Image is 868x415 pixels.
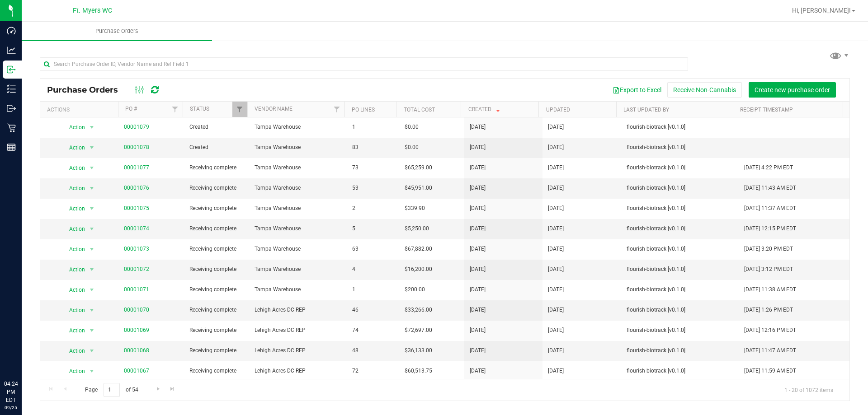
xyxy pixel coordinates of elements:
span: $0.00 [405,123,419,131]
span: [DATE] [548,143,564,152]
span: flourish-biotrack [v0.1.0] [627,265,733,274]
span: $65,259.00 [405,163,432,172]
a: Filter [330,102,344,117]
iframe: Resource center [9,343,36,370]
a: Last Updated By [623,107,669,113]
span: 2 [352,204,393,213]
span: [DATE] [548,245,564,253]
span: Tampa Warehouse [255,184,342,192]
span: Tampa Warehouse [255,123,342,131]
a: Go to the last page [166,383,179,395]
span: 53 [352,184,393,192]
span: 74 [352,326,393,335]
span: [DATE] [548,163,564,172]
a: Purchase Orders [22,22,212,41]
span: $67,882.00 [405,245,432,253]
span: select [86,263,97,276]
a: Filter [168,102,183,117]
span: [DATE] [470,367,486,375]
span: [DATE] [470,245,486,253]
span: Receiving complete [189,306,244,314]
span: Action [61,141,86,154]
inline-svg: Retail [7,123,16,132]
button: Export to Excel [607,82,667,98]
span: Tampa Warehouse [255,265,342,274]
span: Tampa Warehouse [255,245,342,253]
span: [DATE] [548,123,564,131]
button: Receive Non-Cannabis [667,82,742,98]
span: [DATE] 11:43 AM EDT [744,184,796,192]
span: Tampa Warehouse [255,224,342,233]
a: Receipt Timestamp [740,107,793,113]
span: [DATE] [548,184,564,192]
span: [DATE] [470,326,486,335]
span: 1 - 20 of 1072 items [777,383,840,396]
span: flourish-biotrack [v0.1.0] [627,204,733,213]
span: [DATE] 11:47 AM EDT [744,346,796,355]
a: 00001074 [124,225,149,232]
span: [DATE] [548,224,564,233]
span: Created [189,143,244,152]
span: Page of 54 [77,383,146,397]
inline-svg: Outbound [7,104,16,113]
span: Action [61,365,86,378]
span: $0.00 [405,143,419,152]
a: 00001071 [124,286,149,293]
span: [DATE] 4:22 PM EDT [744,163,793,172]
span: 73 [352,163,393,172]
span: flourish-biotrack [v0.1.0] [627,163,733,172]
input: 1 [104,383,120,397]
span: [DATE] [470,163,486,172]
a: 00001072 [124,266,149,272]
span: $5,250.00 [405,224,429,233]
inline-svg: Inbound [7,65,16,74]
span: [DATE] [470,204,486,213]
span: Action [61,121,86,134]
span: Receiving complete [189,346,244,355]
span: flourish-biotrack [v0.1.0] [627,326,733,335]
span: Tampa Warehouse [255,163,342,172]
a: 00001078 [124,144,149,150]
a: 00001075 [124,205,149,211]
span: flourish-biotrack [v0.1.0] [627,306,733,314]
a: 00001068 [124,347,149,354]
span: 4 [352,265,393,274]
span: $16,200.00 [405,265,432,274]
span: Tampa Warehouse [255,285,342,294]
a: Status [190,106,209,112]
span: select [86,345,97,357]
span: flourish-biotrack [v0.1.0] [627,224,733,233]
span: [DATE] [470,184,486,192]
a: 00001077 [124,164,149,171]
input: Search Purchase Order ID, Vendor Name and Ref Field 1 [40,57,688,71]
span: Receiving complete [189,285,244,294]
inline-svg: Inventory [7,84,16,93]
span: Lehigh Acres DC REP [255,346,342,355]
span: 72 [352,367,393,375]
span: [DATE] [548,265,564,274]
span: select [86,141,97,154]
span: Create new purchase order [755,86,830,93]
span: [DATE] [470,346,486,355]
span: select [86,202,97,215]
span: [DATE] [548,285,564,294]
span: [DATE] 11:38 AM EDT [744,285,796,294]
span: flourish-biotrack [v0.1.0] [627,123,733,131]
span: flourish-biotrack [v0.1.0] [627,184,733,192]
span: [DATE] [470,265,486,274]
inline-svg: Dashboard [7,26,16,35]
span: 46 [352,306,393,314]
span: Ft. Myers WC [73,7,112,14]
span: Receiving complete [189,163,244,172]
a: Created [468,106,502,112]
span: Receiving complete [189,224,244,233]
a: 00001067 [124,368,149,374]
a: 00001070 [124,307,149,313]
a: PO # [125,106,137,112]
span: Receiving complete [189,245,244,253]
span: Action [61,202,86,215]
span: [DATE] [548,346,564,355]
span: Action [61,263,86,276]
span: [DATE] [470,143,486,152]
p: 09/25 [4,404,18,411]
